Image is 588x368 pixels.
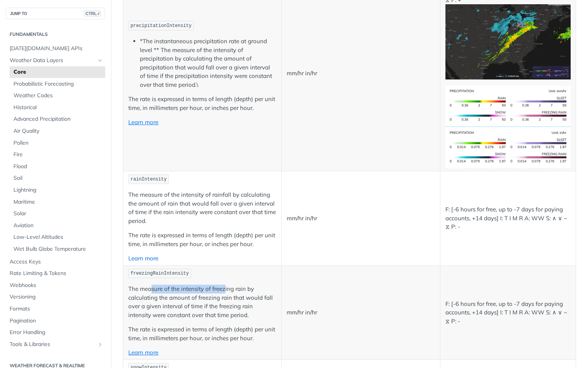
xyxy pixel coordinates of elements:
button: Show subpages for Tools & Libraries [97,341,103,348]
p: mm/hr in/hr [287,69,435,78]
a: Core [10,66,105,78]
a: Rate Limiting & Tokens [6,268,105,279]
a: Versioning [6,291,105,303]
span: Pagination [10,317,103,325]
a: Probabilistic Forecasting [10,78,105,90]
span: Rate Limiting & Tokens [10,270,103,277]
h2: Fundamentals [6,31,105,38]
p: F: [-6 hours for free, up to -7 days for paying accounts, +14 days] I: T I M R A: WW S: ∧ ∨ ~ ⧖ P: - [445,300,571,326]
span: Historical [13,104,103,111]
a: Learn more [128,255,158,262]
span: Flood [13,163,103,170]
span: Error Handling [10,329,103,336]
a: Tools & LibrariesShow subpages for Tools & Libraries [6,339,105,350]
a: Flood [10,161,105,172]
a: Air Quality [10,125,105,137]
span: Aviation [13,222,103,230]
span: Advanced Precipitation [13,115,103,123]
span: CTRL-/ [84,10,101,17]
p: F: [-6 hours for free, up to -7 days for paying accounts, +14 days] I: T I M R A: WW S: ∧ ∨ ~ ⧖ P: - [445,205,571,231]
span: Versioning [10,293,103,301]
p: The measure of the intensity of rainfall by calculating the amount of rain that would fall over a... [128,191,276,225]
a: Error Handling [6,327,105,338]
p: The rate is expressed in terms of length (depth) per unit time, in millimeters per hour, or inche... [128,231,276,248]
span: Maritime [13,198,103,206]
span: precipitationIntensity [131,23,192,29]
a: Low-Level Altitudes [10,231,105,243]
span: Expand image [445,102,571,109]
a: Aviation [10,220,105,231]
li: *The instantaneous precipitation rate at ground level ** The measure of the intensity of precipit... [140,37,276,89]
p: The rate is expressed in terms of length (depth) per unit time, in millimeters per hour, or inche... [128,325,276,343]
span: Expand image [445,143,571,151]
span: Expand image [445,38,571,45]
span: Soil [13,174,103,182]
a: Learn more [128,118,158,126]
a: Pagination [6,315,105,327]
span: Wet Bulb Globe Temperature [13,245,103,253]
a: Lightning [10,184,105,196]
a: Wet Bulb Globe Temperature [10,243,105,255]
a: Pollen [10,137,105,149]
p: mm/hr in/hr [287,308,435,317]
span: [DATE][DOMAIN_NAME] APIs [10,45,103,52]
a: Weather Codes [10,90,105,101]
a: Maritime [10,196,105,208]
span: Pollen [13,139,103,147]
button: JUMP TOCTRL-/ [6,8,105,19]
span: Formats [10,305,103,313]
span: Solar [13,210,103,218]
span: Core [13,68,103,76]
a: Learn more [128,349,158,356]
a: Solar [10,208,105,219]
a: Webhooks [6,280,105,291]
a: Fire [10,149,105,160]
span: Fire [13,151,103,159]
a: Soil [10,172,105,184]
span: rainIntensity [131,177,167,182]
a: Formats [6,303,105,315]
span: Weather Codes [13,92,103,100]
span: Access Keys [10,258,103,266]
a: Access Keys [6,256,105,268]
span: Weather Data Layers [10,57,95,64]
a: Weather Data LayersHide subpages for Weather Data Layers [6,55,105,66]
p: The rate is expressed in terms of length (depth) per unit time, in millimeters per hour, or inche... [128,95,276,112]
span: Low-Level Altitudes [13,233,103,241]
span: freezingRainIntensity [131,271,189,276]
p: mm/hr in/hr [287,214,435,223]
button: Hide subpages for Weather Data Layers [97,57,103,64]
span: Probabilistic Forecasting [13,80,103,88]
span: Tools & Libraries [10,341,95,348]
span: Webhooks [10,282,103,289]
a: [DATE][DOMAIN_NAME] APIs [6,43,105,54]
p: The measure of the intensity of freezing rain by calculating the amount of freezing rain that wou... [128,285,276,319]
a: Advanced Precipitation [10,113,105,125]
a: Historical [10,102,105,113]
span: Air Quality [13,127,103,135]
span: Lightning [13,186,103,194]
